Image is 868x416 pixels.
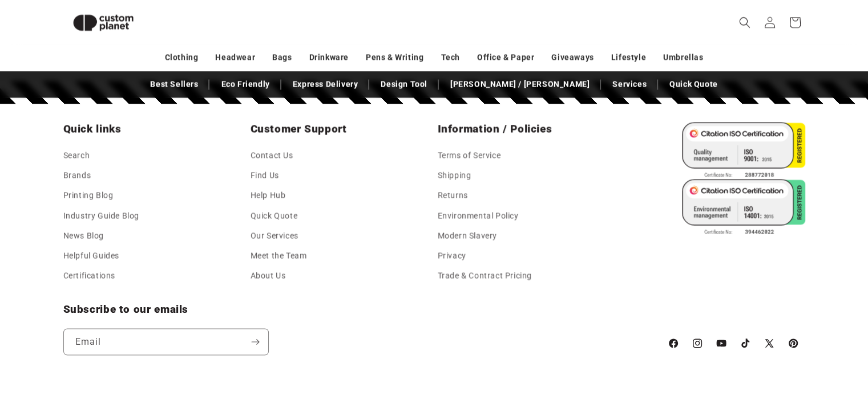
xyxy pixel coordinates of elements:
img: ISO 9001 Certified [682,122,805,179]
a: Find Us [251,165,279,185]
a: Drinkware [309,47,349,67]
a: Clothing [165,47,199,67]
a: Trade & Contract Pricing [438,266,532,286]
a: Terms of Service [438,148,501,165]
a: Quick Quote [664,74,724,94]
a: Umbrellas [663,47,703,67]
a: Bags [272,47,292,67]
a: Design Tool [375,74,433,94]
a: News Blog [63,226,104,246]
a: Industry Guide Blog [63,206,139,226]
h2: Information / Policies [438,122,618,136]
a: Our Services [251,226,298,246]
a: Office & Paper [477,47,534,67]
iframe: Chat Widget [678,293,868,416]
a: Certifications [63,266,115,286]
a: Brands [63,165,91,185]
h2: Customer Support [251,122,431,136]
a: Giveaways [551,47,594,67]
a: [PERSON_NAME] / [PERSON_NAME] [445,74,595,94]
a: Environmental Policy [438,206,519,226]
h2: Subscribe to our emails [63,303,656,316]
a: About Us [251,266,286,286]
h2: Quick links [63,122,244,136]
a: Search [63,148,90,165]
a: Headwear [215,47,255,67]
a: Best Sellers [144,74,204,94]
a: Printing Blog [63,185,114,205]
a: Express Delivery [287,74,364,94]
a: Shipping [438,165,471,185]
summary: Search [732,10,757,35]
a: Services [607,74,652,94]
img: Custom Planet [63,5,143,40]
a: Privacy [438,246,466,266]
a: Returns [438,185,468,205]
img: ISO 14001 Certified [682,179,805,236]
a: Helpful Guides [63,246,119,266]
a: Eco Friendly [215,74,275,94]
a: Contact Us [251,148,293,165]
a: Meet the Team [251,246,307,266]
a: Help Hub [251,185,286,205]
a: Lifestyle [611,47,646,67]
a: Tech [441,47,459,67]
a: Pens & Writing [366,47,423,67]
a: Quick Quote [251,206,298,226]
a: Modern Slavery [438,226,497,246]
button: Subscribe [243,328,268,355]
